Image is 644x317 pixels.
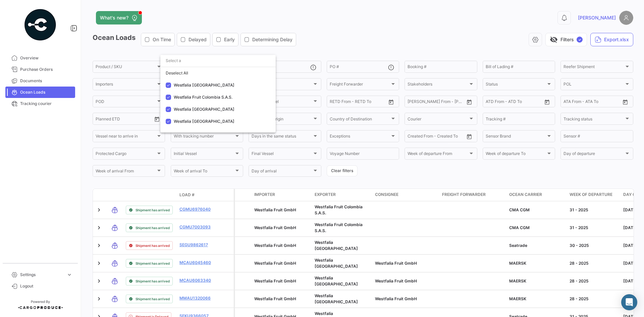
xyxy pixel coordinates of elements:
[174,95,232,100] span: Westfalia Fruit Colombia S.A.S.
[621,294,637,310] div: Open Intercom Messenger
[174,119,234,124] span: Westfalia [GEOGRAPHIC_DATA]
[160,67,276,79] div: Deselect All
[160,55,276,67] input: dropdown search
[174,107,234,112] span: Westfalia [GEOGRAPHIC_DATA]
[174,83,234,88] span: Westfalia [GEOGRAPHIC_DATA]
